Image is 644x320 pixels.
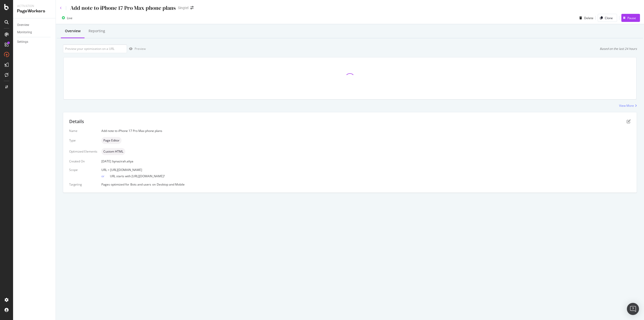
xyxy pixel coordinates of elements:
[110,174,165,178] span: URL starts with [URL][DOMAIN_NAME]?
[69,118,84,125] div: Details
[605,16,613,20] div: Clone
[101,159,631,163] div: [DATE]
[69,182,97,187] div: Targeting
[157,182,185,187] div: Desktop and Mobile
[577,14,593,22] button: Delete
[621,14,640,22] button: Pause
[70,4,176,12] div: Add note to iPhone 17 Pro Max phone plans
[103,150,123,153] span: Custom HTML
[178,5,188,10] div: Singtel
[101,137,122,144] div: neutral label
[101,129,631,133] div: Add note to iPhone 17 Pro Max phone plans
[127,45,146,53] button: Preview
[619,103,634,108] div: View More
[101,148,125,155] div: neutral label
[598,14,617,22] button: Clone
[627,119,631,123] div: pen-to-square
[17,8,52,14] div: PageWorkers
[135,47,146,51] div: Preview
[130,182,151,187] div: Bots and users
[17,39,52,45] a: Settings
[17,22,52,28] a: Overview
[101,174,110,178] div: or
[584,16,593,20] div: Delete
[101,168,142,172] span: URL = [URL][DOMAIN_NAME]
[101,182,631,187] div: Pages optimized for on
[627,303,639,315] div: Open Intercom Messenger
[17,4,52,8] div: Activation
[65,28,80,33] div: Overview
[103,139,119,142] span: Page Editor
[89,28,105,33] div: Reporting
[17,30,52,35] a: Monitoring
[600,47,637,51] div: Based on the last 24 hours
[17,39,28,45] div: Settings
[69,138,97,143] div: Type
[63,44,127,53] input: Preview your optimization on a URL
[112,159,133,163] div: by nazirah.aliya
[17,22,29,28] div: Overview
[190,6,193,10] div: arrow-right-arrow-left
[67,16,72,20] div: Live
[69,129,97,133] div: Name
[60,7,62,10] a: Click to go back
[619,103,637,108] a: View More
[17,30,32,35] div: Monitoring
[627,16,636,20] div: Pause
[69,168,97,172] div: Scope
[69,159,97,163] div: Created On
[69,149,97,154] div: Optimized Elements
